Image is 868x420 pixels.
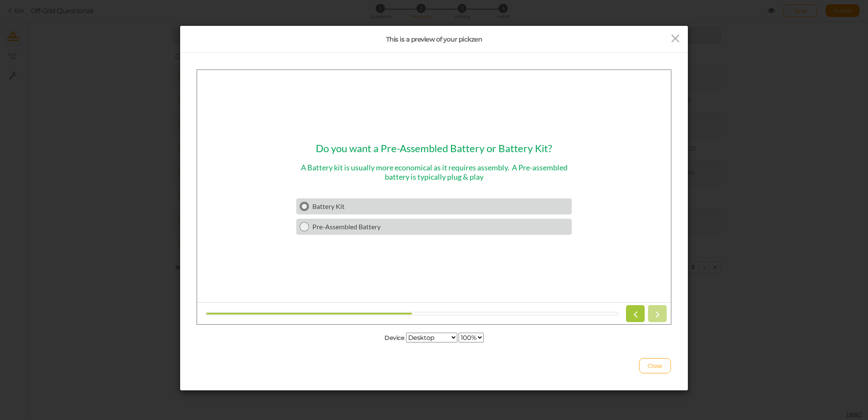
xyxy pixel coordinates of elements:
[639,358,671,373] button: Close
[99,93,375,111] div: A Battery kit is usually more economical as it requires assembly. A Pre-assembled battery is typi...
[119,72,355,84] div: Do you want a Pre-Assembled Battery or Battery Kit?
[115,153,371,161] div: Pre-Assembled Battery
[386,35,482,43] strong: This is a preview of your pickzen
[648,362,662,369] span: Close
[115,132,371,140] div: Battery Kit
[384,334,404,342] span: Device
